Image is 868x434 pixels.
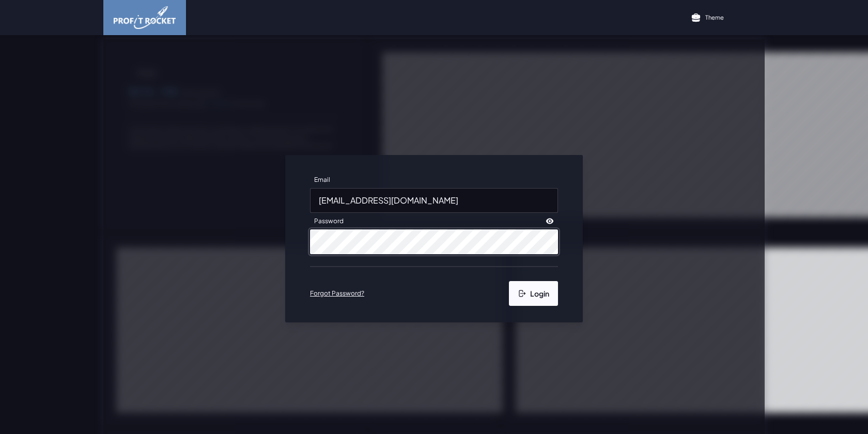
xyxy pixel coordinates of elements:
p: Theme [705,13,724,21]
label: Email [310,172,334,188]
button: Login [509,281,558,306]
img: image [114,6,176,29]
label: Password [310,213,348,229]
a: Forgot Password? [310,289,364,298]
